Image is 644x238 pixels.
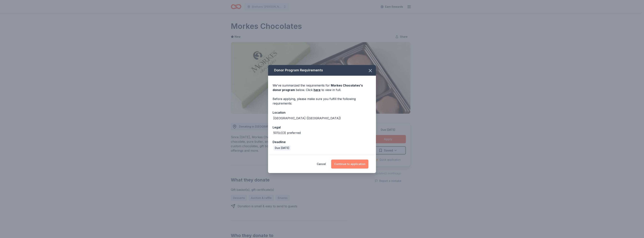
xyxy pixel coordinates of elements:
div: Due [DATE] [273,145,291,151]
div: We've summarized the requirements for below. Click to view in full. [273,83,371,92]
div: 501(c)(3) preferred [273,131,301,135]
div: [GEOGRAPHIC_DATA] ([GEOGRAPHIC_DATA]) [273,116,341,120]
div: Deadline [273,140,371,144]
a: here [314,88,321,92]
div: Donor Program Requirements [268,65,376,76]
div: Before applying, please make sure you fulfill the following requirements: [273,97,371,106]
div: Location [273,110,371,115]
button: Continue to application [331,160,368,169]
div: Legal [273,125,371,130]
button: Cancel [317,160,326,169]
